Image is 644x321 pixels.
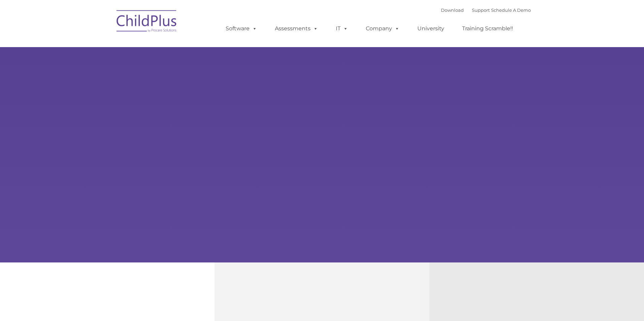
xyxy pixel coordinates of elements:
a: Software [219,22,264,35]
a: IT [329,22,355,35]
a: Schedule A Demo [491,7,531,13]
a: University [411,22,451,35]
a: Support [472,7,490,13]
a: Download [441,7,464,13]
a: Assessments [268,22,325,35]
a: Training Scramble!! [455,22,520,35]
a: Company [359,22,406,35]
font: | [441,7,531,13]
img: ChildPlus by Procare Solutions [113,5,181,39]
